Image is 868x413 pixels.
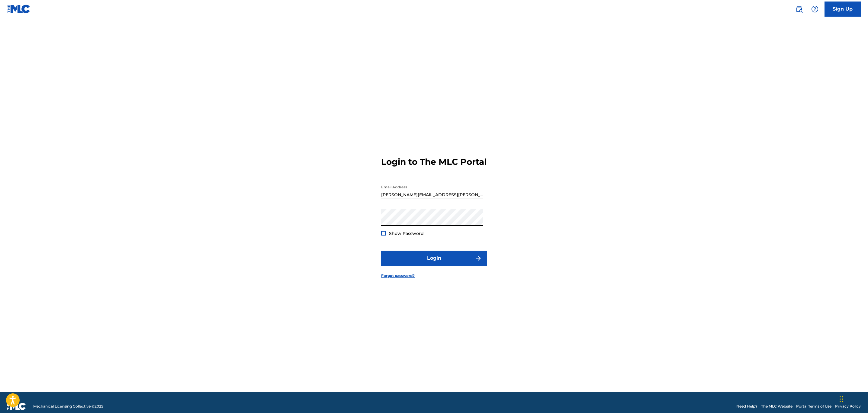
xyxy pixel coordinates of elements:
img: logo [7,403,26,410]
a: Public Search [793,3,805,15]
img: search [796,5,803,13]
button: Login [381,251,487,266]
a: Need Help? [736,404,757,409]
h3: Login to The MLC Portal [381,157,487,167]
img: MLC Logo [7,5,31,13]
a: The MLC Website [761,404,792,409]
a: Portal Terms of Use [796,404,831,409]
div: Drag [840,390,843,408]
a: Privacy Policy [835,404,861,409]
span: Show Password [389,231,424,236]
span: Mechanical Licensing Collective © 2025 [33,404,103,409]
a: Sign Up [825,2,861,17]
iframe: Chat Widget [838,384,868,413]
img: f7272a7cc735f4ea7f67.svg [475,255,482,262]
img: help [811,5,818,13]
a: Forgot password? [381,273,415,278]
div: Help [809,3,821,15]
